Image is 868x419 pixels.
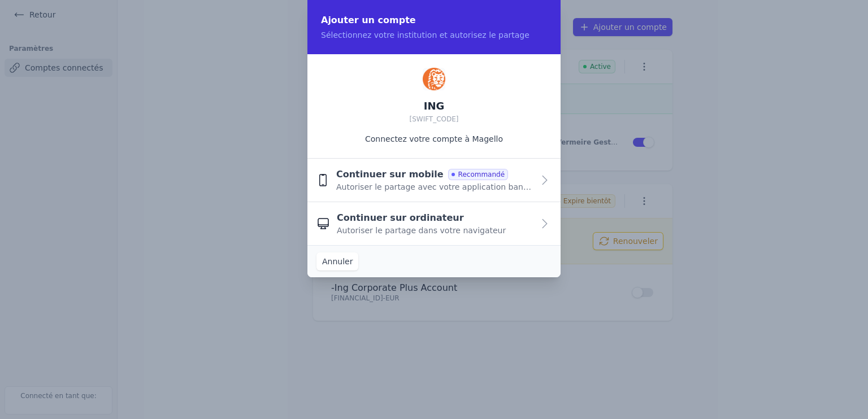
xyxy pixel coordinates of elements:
button: Annuler [316,252,358,270]
span: Continuer sur mobile [336,168,444,181]
span: [SWIFT_CODE] [409,115,458,123]
h2: Ajouter un compte [321,14,547,27]
span: Recommandé [448,169,508,180]
span: Autoriser le partage avec votre application bancaire [336,181,533,193]
p: Sélectionnez votre institution et autorisez le partage [321,29,547,41]
p: Connectez votre compte à Magello [365,133,503,145]
span: Continuer sur ordinateur [337,211,464,225]
span: Autoriser le partage dans votre navigateur [337,225,506,236]
button: Continuer sur mobile Recommandé Autoriser le partage avec votre application bancaire [307,159,561,202]
button: Continuer sur ordinateur Autoriser le partage dans votre navigateur [307,202,561,245]
h2: ING [409,99,458,113]
img: ING [423,68,445,90]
